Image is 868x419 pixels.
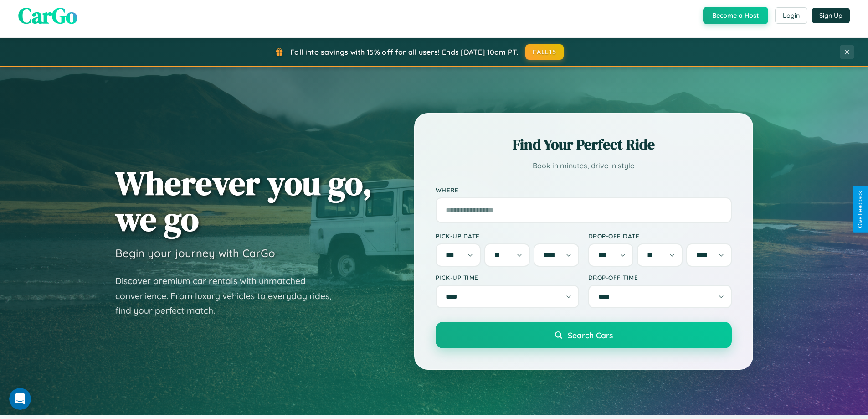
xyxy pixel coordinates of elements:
span: Fall into savings with 15% off for all users! Ends [DATE] 10am PT. [290,47,519,57]
label: Where [436,186,732,194]
button: Become a Host [703,7,768,24]
h1: Wherever you go, we go [115,165,372,237]
label: Drop-off Time [588,274,732,281]
span: CarGo [18,0,77,31]
label: Drop-off Date [588,232,732,240]
button: Search Cars [436,322,732,348]
label: Pick-up Time [436,274,579,281]
button: Sign Up [812,8,850,23]
div: Give Feedback [857,191,863,228]
h3: Begin your journey with CarGo [115,246,275,260]
p: Book in minutes, drive in style [436,159,732,172]
button: FALL15 [525,44,564,60]
p: Discover premium car rentals with unmatched convenience. From luxury vehicles to everyday rides, ... [115,274,343,318]
label: Pick-up Date [436,232,579,240]
button: Login [775,7,807,24]
h2: Find Your Perfect Ride [436,134,732,155]
iframe: Intercom live chat [9,388,31,410]
span: Search Cars [568,330,613,340]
